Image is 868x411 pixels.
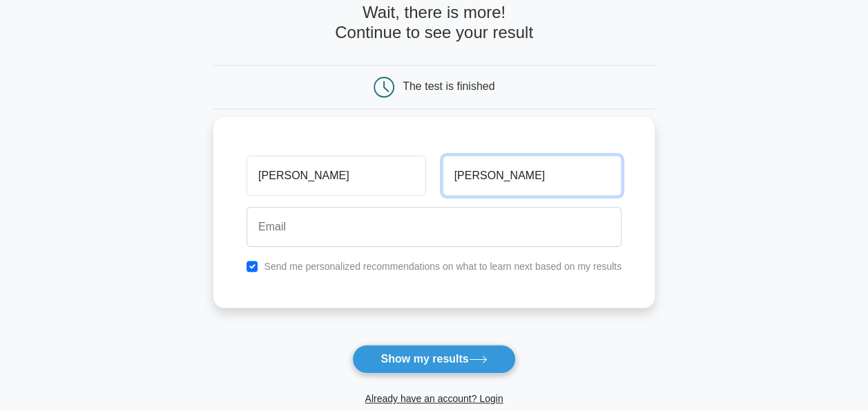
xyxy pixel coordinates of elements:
[403,80,494,92] div: The test is finished
[365,393,503,404] a: Already have an account? Login
[247,207,621,247] input: Email
[352,345,515,374] button: Show my results
[213,3,655,43] h4: Wait, there is more! Continue to see your result
[264,261,621,272] label: Send me personalized recommendations on what to learn next based on my results
[443,156,621,196] input: Last name
[247,156,425,196] input: First name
